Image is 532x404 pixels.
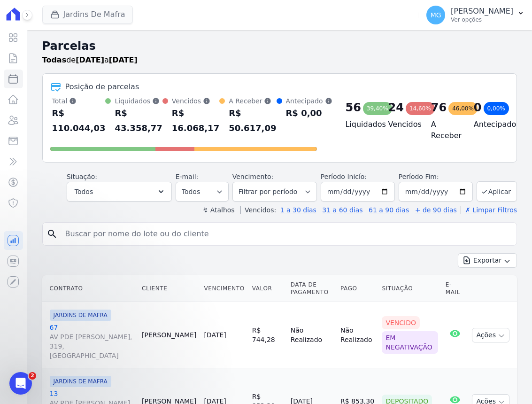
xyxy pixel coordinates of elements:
button: Ações [472,328,509,342]
a: 1 a 30 dias [280,206,316,214]
th: Situação [378,275,441,302]
div: Total [52,96,106,106]
h4: A Receber [431,119,459,141]
div: 46,00% [448,102,478,115]
th: Data de Pagamento [287,275,337,302]
span: AV PDE [PERSON_NAME], 319, [GEOGRAPHIC_DATA] [50,332,135,360]
h4: Liquidados [345,119,373,130]
div: R$ 110.044,03 [52,106,106,136]
span: 2 [29,372,36,380]
a: [DATE] [204,331,226,339]
a: 61 a 90 dias [369,206,409,214]
div: R$ 43.358,77 [115,106,162,136]
iframe: Intercom live chat [9,372,32,395]
a: 31 a 60 dias [322,206,362,214]
p: [PERSON_NAME] [451,7,513,16]
p: de a [42,54,138,66]
div: Vencidos [172,96,219,106]
div: Vencido [382,316,420,329]
div: Em negativação [382,331,438,354]
div: 76 [431,100,447,115]
div: R$ 0,00 [286,106,332,121]
label: Período Inicío: [321,173,367,180]
label: Vencimento: [232,173,273,180]
span: JARDINS DE MAFRA [50,376,111,387]
th: Contrato [42,275,139,302]
span: MG [431,12,441,18]
td: Não Realizado [337,302,378,368]
th: Vencimento [200,275,248,302]
div: A Receber [229,96,276,106]
a: + de 90 dias [415,206,457,214]
button: Exportar [458,253,517,268]
a: 67AV PDE [PERSON_NAME], 319, [GEOGRAPHIC_DATA] [50,323,135,360]
h2: Parcelas [42,38,517,54]
th: Cliente [138,275,200,302]
label: Vencidos: [240,206,276,214]
div: 39,40% [363,102,392,115]
label: ↯ Atalhos [202,206,234,214]
label: E-mail: [176,173,199,180]
button: Todos [67,182,172,202]
button: MG [PERSON_NAME] Ver opções [419,2,532,28]
input: Buscar por nome do lote ou do cliente [60,225,513,243]
td: Não Realizado [287,302,337,368]
th: Pago [337,275,378,302]
td: R$ 744,28 [248,302,287,368]
a: ✗ Limpar Filtros [461,206,517,214]
th: E-mail [442,275,469,302]
strong: [DATE] [76,55,104,64]
button: Jardins De Mafra [42,6,133,23]
span: JARDINS DE MAFRA [50,310,111,321]
div: Posição de parcelas [65,81,139,93]
div: 0 [474,100,482,115]
div: 14,60% [406,102,435,115]
h4: Antecipado [474,119,501,130]
td: [PERSON_NAME] [138,302,200,368]
strong: Todas [42,55,67,64]
div: 56 [345,100,361,115]
th: Valor [248,275,287,302]
span: Todos [75,186,93,197]
button: Aplicar [477,181,517,202]
strong: [DATE] [109,55,138,64]
div: 24 [388,100,404,115]
label: Situação: [67,173,97,180]
i: search [46,228,58,240]
div: Liquidados [115,96,162,106]
div: R$ 16.068,17 [172,106,219,136]
p: Ver opções [451,16,513,23]
div: R$ 50.617,09 [229,106,276,136]
h4: Vencidos [388,119,416,130]
label: Período Fim: [399,172,473,182]
div: 0,00% [484,102,509,115]
div: Antecipado [286,96,332,106]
